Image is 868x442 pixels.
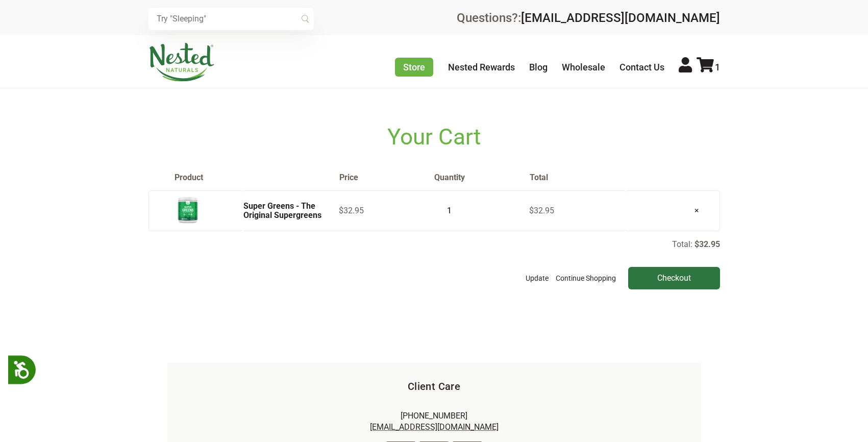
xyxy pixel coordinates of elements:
a: Wholesale [562,62,605,72]
div: Questions?: [457,12,720,24]
a: [EMAIL_ADDRESS][DOMAIN_NAME] [521,11,720,25]
a: Super Greens - The Original Supergreens [243,201,321,220]
th: Total [529,173,625,183]
a: Blog [529,62,548,72]
h5: Client Care [184,379,684,394]
p: $32.95 [695,239,720,249]
th: Price [339,173,434,183]
button: Update [523,267,551,289]
th: Quantity [434,173,529,183]
a: [PHONE_NUMBER] [401,411,467,421]
a: 1 [697,62,720,72]
a: [EMAIL_ADDRESS][DOMAIN_NAME] [370,422,499,432]
input: Checkout [628,267,720,289]
img: Super Greens - The Original Supergreens - 30 Servings [175,195,201,224]
h1: Your Cart [148,124,720,150]
span: $32.95 [529,206,554,215]
a: Nested Rewards [448,62,515,72]
input: Try "Sleeping" [148,8,314,30]
a: × [686,198,707,224]
span: $32.95 [339,206,364,215]
a: Store [395,58,433,77]
div: Total: [148,239,720,289]
a: Continue Shopping [553,267,618,289]
th: Product [148,173,339,183]
a: Contact Us [619,62,664,72]
span: 1 [715,62,720,72]
img: Nested Naturals [148,43,215,82]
